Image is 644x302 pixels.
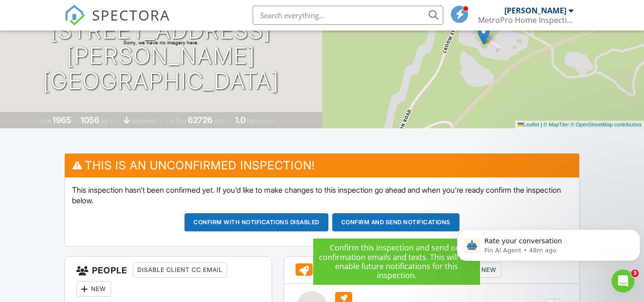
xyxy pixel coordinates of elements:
[253,6,443,25] input: Search everything...
[41,117,51,125] span: Built
[64,13,170,33] a: SPECTORA
[368,262,413,278] div: Locked
[571,122,642,127] a: © OpenStreetMap contributors
[612,270,634,292] iframe: Intercom live chat
[247,117,274,125] span: bathrooms
[478,15,573,25] div: MetroPro Home Inspections, LLC
[72,185,572,206] p: This inspection hasn't been confirmed yet. If you'd like to make changes to this inspection go ah...
[166,117,186,125] span: Lot Size
[132,117,157,125] span: basement
[543,122,569,127] a: © MapTiler
[101,117,114,125] span: sq. ft.
[76,281,111,297] div: New
[188,115,213,125] div: 62726
[15,18,307,94] h1: [STREET_ADDRESS][PERSON_NAME] [GEOGRAPHIC_DATA]
[92,5,170,25] span: SPECTORA
[133,262,227,278] div: Disable Client CC Email
[64,5,85,26] img: The Best Home Inspection Software - Spectora
[65,154,579,177] h3: This is an Unconfirmed Inspection!
[541,122,542,127] span: |
[52,115,72,125] div: 1965
[478,25,490,45] img: Marker
[284,257,579,284] h3: Reports
[235,115,245,125] div: 1.0
[417,262,463,278] div: Attach
[184,213,328,231] button: Confirm with notifications disabled
[332,213,460,231] button: Confirm and send notifications
[631,270,639,277] span: 3
[81,115,100,125] div: 1056
[504,6,566,15] div: [PERSON_NAME]
[214,117,226,125] span: sq.ft.
[518,122,539,127] a: Leaflet
[453,209,644,276] iframe: Intercom notifications message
